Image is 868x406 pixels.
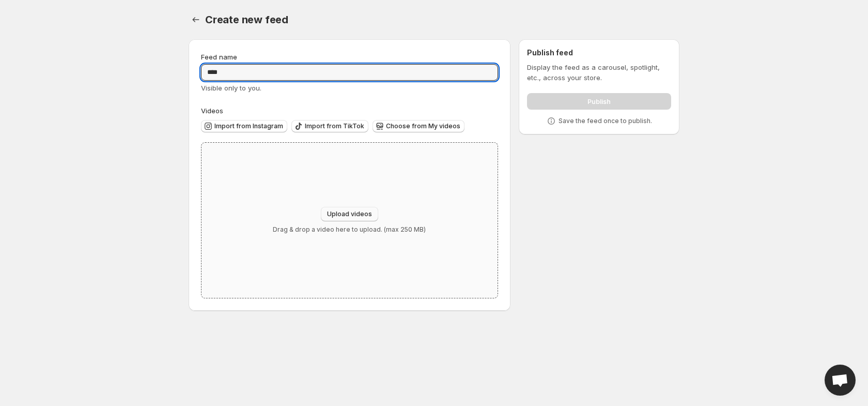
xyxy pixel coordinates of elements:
[527,48,671,58] h2: Publish feed
[291,120,368,132] button: Import from TikTok
[201,84,261,92] span: Visible only to you.
[305,122,364,130] span: Import from TikTok
[527,62,671,83] p: Display the feed as a carousel, spotlight, etc., across your store.
[321,207,378,221] button: Upload videos
[201,107,223,115] span: Videos
[201,53,237,61] span: Feed name
[559,117,652,125] p: Save the feed once to publish.
[189,12,203,27] button: Settings
[205,13,288,26] span: Create new feed
[201,120,287,132] button: Import from Instagram
[825,365,856,396] a: Open chat
[327,210,372,218] span: Upload videos
[273,225,426,234] p: Drag & drop a video here to upload. (max 250 MB)
[386,122,460,130] span: Choose from My videos
[214,122,283,130] span: Import from Instagram
[373,120,464,132] button: Choose from My videos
